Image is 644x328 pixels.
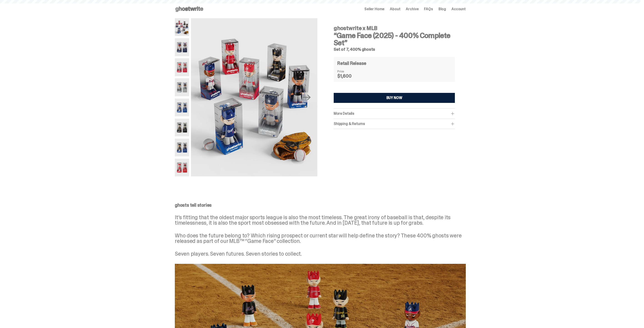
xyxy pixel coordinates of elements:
[334,111,354,116] span: More Details
[175,119,189,136] img: 06-ghostwrite-mlb-game-face-complete-set-paul-skenes.png
[175,18,189,36] img: 01-ghostwrite-mlb-game-face-complete-set.png
[337,70,360,73] dt: Price
[175,99,189,116] img: 05-ghostwrite-mlb-game-face-complete-set-shohei-ohtani.png
[424,7,433,11] a: FAQs
[175,233,466,244] p: Who does the future belong to? Which rising prospect or current star will help define the story? ...
[390,7,400,11] a: About
[406,7,418,11] a: Archive
[175,78,189,96] img: 04-ghostwrite-mlb-game-face-complete-set-aaron-judge.png
[334,122,455,126] div: Shipping & Returns
[175,215,466,226] p: It’s fitting that the oldest major sports league is also the most timeless. The great irony of ba...
[337,74,360,78] dd: $1,600
[334,93,455,103] button: BUY NOW
[451,7,466,11] a: Account
[175,58,189,76] img: 03-ghostwrite-mlb-game-face-complete-set-bryce-harper.png
[334,47,455,51] h5: Set of 7, 400% ghosts
[386,96,402,100] div: BUY NOW
[334,32,455,46] h3: “Game Face (2025) - 400% Complete Set”
[175,139,189,156] img: 07-ghostwrite-mlb-game-face-complete-set-juan-soto.png
[439,7,446,11] a: Blog
[175,251,466,257] p: Seven players. Seven futures. Seven stories to collect.
[175,159,189,176] img: 08-ghostwrite-mlb-game-face-complete-set-mike-trout.png
[302,92,312,102] button: Next
[337,61,366,66] h4: Retail Release
[175,203,466,207] p: ghosts tell stories
[175,38,189,56] img: 02-ghostwrite-mlb-game-face-complete-set-ronald-acuna-jr.png
[191,18,317,176] img: 01-ghostwrite-mlb-game-face-complete-set.png
[334,25,455,31] h4: ghostwrite x MLB
[364,7,384,11] a: Seller Home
